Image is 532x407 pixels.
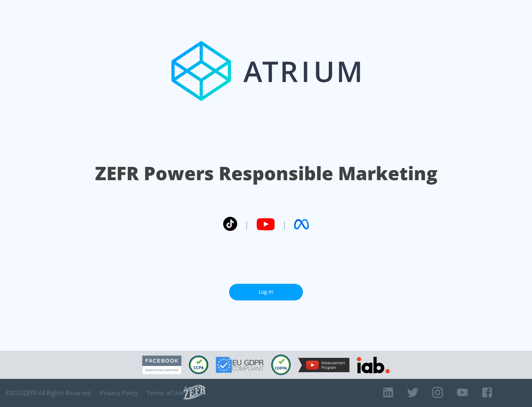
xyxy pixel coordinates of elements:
img: CCPA Compliant [189,356,208,374]
img: YouTube Measurement Program [298,358,349,372]
a: Privacy Policy [100,389,138,397]
h1: ZEFR Powers Responsible Marketing [95,161,437,186]
a: Terms of Use [147,389,184,397]
img: GDPR Compliant [216,357,264,373]
img: IAB [357,357,390,373]
img: Facebook Marketing Partner [142,356,181,374]
span: | [245,219,249,230]
span: | [282,219,287,230]
img: COPPA Compliant [271,354,291,375]
span: © 2025 ZEFR All Rights Reserved [6,389,91,397]
a: Log In [229,284,303,300]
